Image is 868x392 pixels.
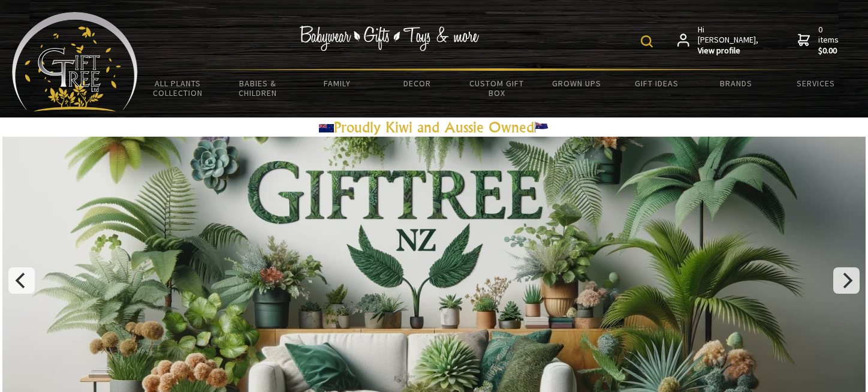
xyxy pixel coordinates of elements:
a: Grown Ups [537,71,617,96]
button: Next [833,267,860,294]
a: Hi [PERSON_NAME],View profile [677,25,759,56]
a: Gift Ideas [617,71,697,96]
span: Hi [PERSON_NAME], [698,25,759,56]
a: Proudly Kiwi and Aussie Owned [319,118,549,136]
img: Babyware - Gifts - Toys and more... [12,12,138,111]
a: Services [776,71,856,96]
span: 0 items [818,24,841,56]
button: Previous [8,267,35,294]
a: 0 items$0.00 [798,25,841,56]
img: product search [641,35,653,47]
strong: $0.00 [818,46,841,56]
a: Custom Gift Box [457,71,537,105]
a: Babies & Children [218,71,297,105]
a: All Plants Collection [138,71,218,105]
a: Brands [697,71,776,96]
strong: View profile [698,46,759,56]
img: Babywear - Gifts - Toys & more [300,26,480,51]
a: Decor [377,71,457,96]
a: Family [297,71,377,96]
